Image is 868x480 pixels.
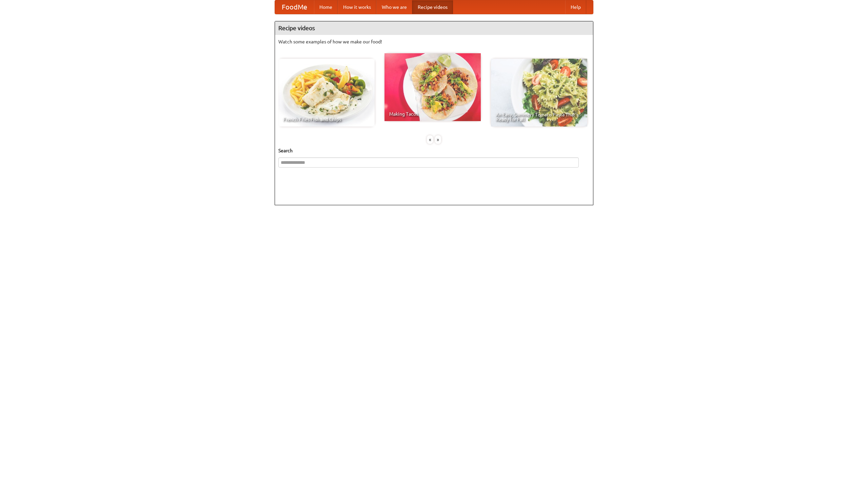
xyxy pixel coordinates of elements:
[384,53,481,121] a: Making Tacos
[389,112,476,116] span: Making Tacos
[435,135,441,144] div: »
[412,0,453,14] a: Recipe videos
[376,0,412,14] a: Who we are
[275,21,593,35] h4: Recipe videos
[278,59,375,127] a: French Fries Fish and Chips
[338,0,376,14] a: How it works
[491,59,587,127] a: An Easy, Summery Tomato Pasta That's Ready for Fall
[278,38,590,45] p: Watch some examples of how we make our food!
[278,147,590,154] h5: Search
[283,117,370,122] span: French Fries Fish and Chips
[275,0,314,14] a: FoodMe
[427,135,433,144] div: «
[565,0,586,14] a: Help
[496,112,583,122] span: An Easy, Summery Tomato Pasta That's Ready for Fall
[314,0,338,14] a: Home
